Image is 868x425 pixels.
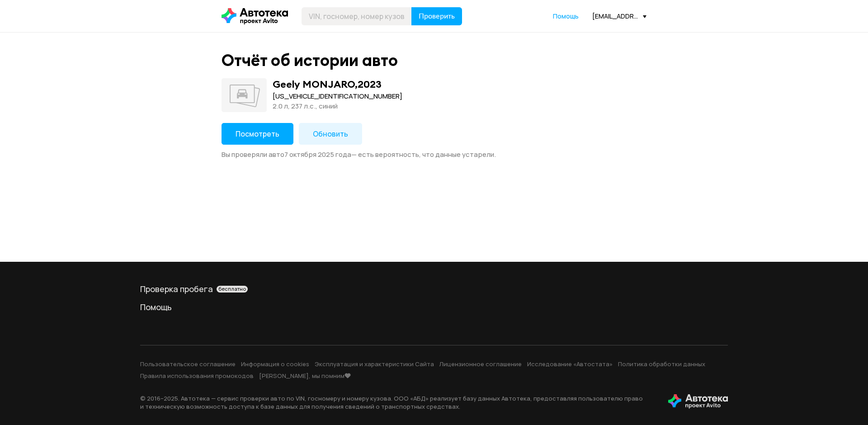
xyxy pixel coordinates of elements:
a: Информация о cookies [241,360,309,368]
a: Помощь [140,302,728,312]
span: Помощь [553,12,579,20]
span: бесплатно [218,286,246,292]
a: Эксплуатация и характеристики Сайта [315,360,434,368]
button: Посмотреть [222,123,293,145]
p: © 2016– 2025 . Автотека — сервис проверки авто по VIN, госномеру и номеру кузова. ООО «АБД» реали... [140,394,654,411]
a: Политика обработки данных [618,360,705,368]
a: Проверка пробегабесплатно [140,283,728,294]
div: [US_VEHICLE_IDENTIFICATION_NUMBER] [273,91,402,101]
a: Правила использования промокодов [140,372,254,380]
div: Geely MONJARO , 2023 [273,78,382,90]
a: [PERSON_NAME], мы помним [259,372,351,380]
a: Помощь [553,12,579,21]
a: Исследование «Автостата» [527,360,613,368]
span: Проверить [419,13,455,20]
span: Посмотреть [236,129,279,139]
img: tWS6KzJlK1XUpy65r7uaHVIs4JI6Dha8Nraz9T2hA03BhoCc4MtbvZCxBLwJIh+mQSIAkLBJpqMoKVdP8sONaFJLCz6I0+pu7... [668,394,728,409]
span: Обновить [313,129,348,139]
div: Вы проверяли авто 7 октября 2025 года — есть вероятность, что данные устарели. [222,150,646,159]
a: Пользовательское соглашение [140,360,236,368]
div: 2.0 л, 237 л.c., синий [273,101,402,111]
button: Обновить [299,123,362,145]
div: Проверка пробега [140,283,728,294]
button: Проверить [411,7,462,25]
a: Лицензионное соглашение [439,360,522,368]
div: [EMAIL_ADDRESS][DOMAIN_NAME] [592,12,646,20]
input: VIN, госномер, номер кузова [302,7,412,25]
div: Отчёт об истории авто [222,51,398,70]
